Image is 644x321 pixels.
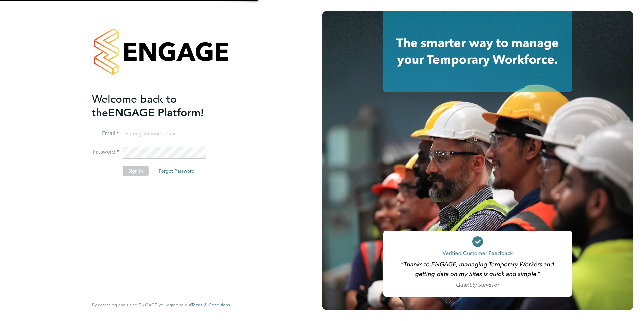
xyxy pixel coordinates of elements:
button: Forgot Password [153,166,200,176]
span: By accessing and using ENGAGE you agree to our [92,302,230,308]
h2: ENGAGE Platform! [92,92,223,120]
label: Password [92,149,119,156]
span: Welcome back to the [92,93,177,119]
input: Enter your work email... [123,128,206,140]
span: Terms & Conditions [191,302,230,308]
a: Terms & Conditions [191,302,230,308]
button: Sign In [123,166,149,176]
label: Email [92,130,119,137]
